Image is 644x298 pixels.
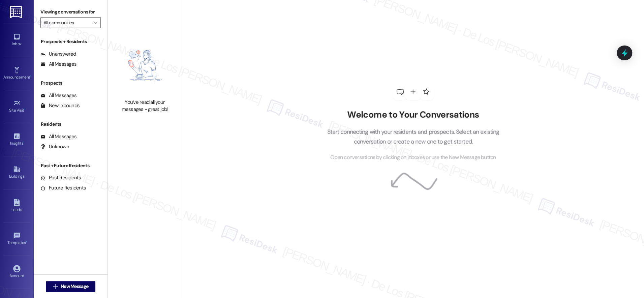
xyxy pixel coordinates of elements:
div: Residents [34,121,108,128]
div: Unknown [40,143,69,150]
h2: Welcome to Your Conversations [317,109,510,120]
div: Past + Future Residents [34,162,108,169]
span: Open conversations by clicking on inboxes or use the New Message button [330,153,496,162]
span: • [24,107,25,112]
div: Prospects [34,80,108,87]
i:  [93,20,97,25]
a: Inbox [3,31,30,49]
div: Future Residents [40,184,86,191]
a: Insights • [3,130,30,149]
a: Account [3,263,30,281]
div: New Inbounds [40,102,80,109]
img: ResiDesk Logo [10,6,24,18]
span: • [23,140,24,145]
div: Unanswered [40,51,76,58]
div: All Messages [40,92,76,99]
button: New Message [46,281,96,292]
a: Templates • [3,230,30,248]
div: Prospects + Residents [34,38,108,45]
img: empty-state [115,36,175,95]
div: All Messages [40,133,76,140]
a: Buildings [3,163,30,182]
p: Start connecting with your residents and prospects. Select an existing conversation or create a n... [317,127,510,146]
a: Site Visit • [3,97,30,116]
div: Past Residents [40,174,81,181]
span: • [30,74,31,79]
input: All communities [43,17,90,28]
span: • [26,239,27,244]
a: Leads [3,197,30,215]
label: Viewing conversations for [40,7,101,17]
div: You've read all your messages - great job! [115,99,175,113]
div: All Messages [40,61,76,68]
